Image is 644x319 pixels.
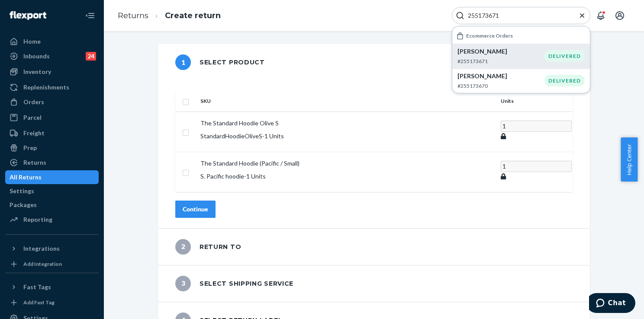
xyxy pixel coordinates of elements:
ol: breadcrumbs [111,3,228,29]
p: The Standard Hoodie (Pacific / Small) [200,159,494,168]
button: Fast Tags [5,280,99,294]
div: Reporting [23,215,52,224]
button: Close Navigation [81,7,99,24]
p: #255173671 [457,57,544,65]
th: Units [497,91,573,112]
a: Add Integration [5,259,99,269]
a: Packages [5,198,99,212]
div: Select product [175,54,265,70]
p: S. Pacific hoodie - 1 Units [200,172,494,181]
div: Inventory [23,67,51,76]
img: Flexport logo [10,11,46,20]
a: Prep [5,141,99,155]
a: Parcel [5,111,99,124]
div: All Returns [10,173,42,182]
iframe: Opens a widget where you can chat to one of our agents [589,293,635,315]
div: Fast Tags [23,283,51,291]
div: Integrations [23,244,60,253]
div: Settings [10,187,34,195]
button: Integrations [5,242,99,255]
input: Enter quantity [501,121,572,132]
div: Replenishments [23,83,69,92]
p: StandardHoodieOliveS - 1 Units [200,132,494,140]
a: Reporting [5,213,99,226]
div: Freight [23,129,45,137]
div: Prep [23,144,37,152]
a: Freight [5,126,99,140]
p: [PERSON_NAME] [457,47,544,56]
button: Close Search [578,11,586,20]
th: SKU [197,91,497,112]
svg: Search Icon [456,11,464,20]
div: Select shipping service [175,276,293,291]
a: Orders [5,95,99,109]
div: DELIVERED [544,75,585,86]
p: #255173670 [457,82,544,89]
span: 2 [175,239,191,255]
input: Search Input [464,11,571,20]
div: DELIVERED [544,50,585,62]
div: Return to [175,239,241,255]
p: [PERSON_NAME] [457,72,544,80]
p: The Standard Hoodie Olive S [200,119,494,128]
button: Continue [175,201,216,218]
div: Parcel [23,113,42,122]
a: Settings [5,184,99,198]
a: Add Fast Tag [5,297,99,308]
span: 1 [175,54,191,70]
a: Inventory [5,65,99,79]
button: Open notifications [592,7,609,24]
div: Add Integration [23,260,62,268]
a: Create return [165,11,221,20]
button: Open account menu [611,7,628,24]
button: Help Center [621,137,638,182]
input: Enter quantity [501,161,572,172]
div: Inbounds [23,52,50,61]
div: Continue [183,205,208,214]
div: Orders [23,98,44,106]
div: Packages [10,201,37,209]
a: Returns [5,156,99,169]
a: Home [5,35,99,48]
div: Home [23,37,41,46]
a: Replenishments [5,80,99,94]
a: Inbounds24 [5,49,99,63]
span: 3 [175,276,191,291]
div: Add Fast Tag [23,299,55,306]
a: Returns [118,11,148,20]
div: Returns [23,158,46,167]
h6: Ecommerce Orders [466,33,513,38]
a: All Returns [5,170,99,184]
div: 24 [86,52,96,61]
